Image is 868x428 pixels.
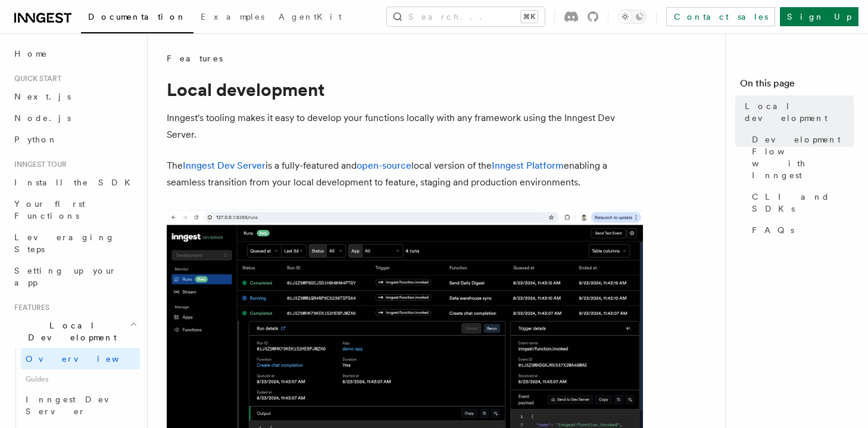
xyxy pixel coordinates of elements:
span: Development Flow with Inngest [752,134,854,181]
span: Home [14,48,48,60]
span: Node.js [14,113,71,123]
a: Contact sales [666,7,775,26]
span: Overview [26,354,148,364]
a: Sign Up [780,7,858,26]
span: Local development [745,100,854,124]
a: Install the SDK [10,172,140,193]
p: The is a fully-featured and local version of the enabling a seamless transition from your local d... [167,157,643,191]
a: Development Flow with Inngest [747,129,854,186]
a: Examples [193,4,271,32]
h1: Local development [167,79,643,100]
a: Documentation [81,4,193,33]
button: Local Development [10,315,140,348]
span: Examples [201,12,264,21]
a: Your first Functions [10,193,140,227]
p: Inngest's tooling makes it easy to develop your functions locally with any framework using the In... [167,110,643,143]
span: Next.js [14,92,71,101]
a: Inngest Dev Server [21,389,140,422]
span: Leveraging Steps [14,232,115,254]
button: Search...⌘K [387,7,545,26]
span: Inngest tour [10,160,67,169]
h4: On this page [740,76,854,95]
a: AgentKit [271,4,349,32]
span: Quick start [10,74,61,83]
a: Inngest Dev Server [183,160,266,171]
span: FAQs [752,224,794,236]
a: Node.js [10,107,140,129]
a: Home [10,43,140,64]
span: Documentation [88,12,186,21]
span: Install the SDK [14,178,138,187]
a: Leveraging Steps [10,227,140,260]
span: Features [10,303,49,312]
span: AgentKit [279,12,342,21]
a: Overview [21,348,140,370]
a: Setting up your app [10,260,140,293]
span: CLI and SDKs [752,191,854,215]
span: Your first Functions [14,199,85,221]
a: Local development [740,95,854,129]
span: Local Development [10,320,130,343]
span: Features [167,52,223,64]
a: Inngest Platform [492,160,564,171]
a: CLI and SDKs [747,186,854,219]
kbd: ⌘K [521,11,538,23]
span: Inngest Dev Server [26,395,127,416]
a: Python [10,129,140,150]
a: open-source [357,160,411,171]
span: Setting up your app [14,266,117,287]
span: Python [14,135,58,144]
button: Toggle dark mode [618,10,647,24]
span: Guides [21,370,140,389]
a: Next.js [10,86,140,107]
a: FAQs [747,219,854,241]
